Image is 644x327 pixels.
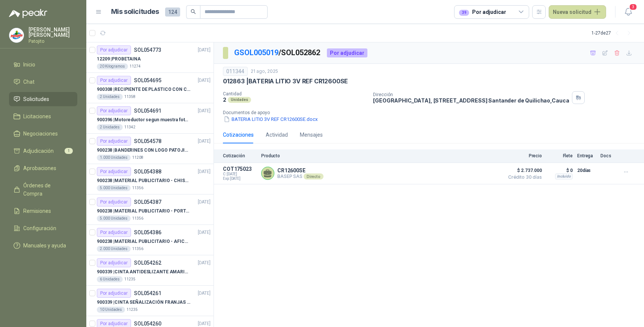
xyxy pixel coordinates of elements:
p: SOL054261 [134,291,161,296]
div: 2 Unidades [97,94,123,100]
button: BATERIA LITIO 3V REF CR12600SE.docx [223,115,319,123]
p: $ 0 [546,166,573,175]
a: Por adjudicarSOL054773[DATE] 12209 |PROBETAINA20 Kilogramos11274 [86,42,214,73]
a: Manuales y ayuda [9,238,77,253]
p: Producto [261,153,500,158]
p: Docs [600,153,615,158]
p: 900339 | CINTA SEÑALIZACIÓN FRANJAS AMARILLAS NEGRA [97,299,190,306]
a: Por adjudicarSOL054388[DATE] 900238 |MATERIAL PUBLICITARIO - CHISPA PATOJITO VER ADJUNTO5.000 Uni... [86,164,214,194]
p: 20 días [577,166,596,175]
div: Por adjudicar [97,45,131,54]
p: SOL054388 [134,169,161,174]
div: 1 - 27 de 27 [591,27,635,39]
p: [DATE] [198,259,211,267]
p: 900308 | RECIPIENTE DE PLASTICO CON CAPACIDAD DE 1.8 LT PARA LA EXTRACCIÓN MANUAL DE LIQUIDOS [97,86,190,93]
div: 2 Unidades [97,124,123,130]
span: $ 2.737.000 [504,166,542,175]
a: Licitaciones [9,109,77,124]
p: [DATE] [198,47,211,54]
div: Incluido [555,173,573,179]
span: 124 [165,8,180,17]
p: 012863 | BATERIA LITIO 3V REF CR12600SE [223,77,348,85]
a: Negociaciones [9,127,77,141]
a: Por adjudicarSOL054695[DATE] 900308 |RECIPIENTE DE PLASTICO CON CAPACIDAD DE 1.8 LT PARA LA EXTRA... [86,73,214,103]
p: SOL054773 [134,47,161,53]
p: Dirección [373,92,569,97]
p: [PERSON_NAME] [PERSON_NAME] [29,27,77,38]
div: Por adjudicar [97,289,131,298]
span: Aprobaciones [23,164,56,172]
a: Por adjudicarSOL054261[DATE] 900339 |CINTA SEÑALIZACIÓN FRANJAS AMARILLAS NEGRA10 Unidades11235 [86,286,214,316]
img: Logo peakr [9,9,47,18]
p: 11356 [132,215,143,222]
p: [DATE] [198,138,211,145]
p: 11208 [132,155,143,161]
p: COT175023 [223,166,257,172]
p: Precio [504,153,542,158]
p: [DATE] [198,107,211,115]
div: Por adjudicar [97,197,131,206]
div: Unidades [228,97,251,103]
span: Configuración [23,224,56,232]
a: Por adjudicarSOL054387[DATE] 900238 |MATERIAL PUBLICITARIO - PORTAPRECIOS VER ADJUNTO5.000 Unidad... [86,194,214,225]
p: SOL054260 [134,321,161,326]
p: 900238 | MATERIAL PUBLICITARIO - PORTAPRECIOS VER ADJUNTO [97,208,190,215]
div: Mensajes [300,131,323,139]
span: Inicio [23,60,35,69]
div: Por adjudicar [97,258,131,267]
p: 11235 [126,307,138,313]
p: SOL054691 [134,108,161,113]
div: 20 Kilogramos [97,63,128,69]
p: [DATE] [198,199,211,206]
p: 900238 | MATERIAL PUBLICITARIO - AFICHE VER ADJUNTO [97,238,190,245]
span: Manuales y ayuda [23,241,66,250]
div: 39 [459,10,469,16]
p: 11342 [124,124,135,130]
p: [DATE] [198,168,211,175]
div: 1.000 Unidades [97,155,131,161]
p: 11358 [124,94,135,100]
p: Cantidad [223,91,367,96]
div: Por adjudicar [459,8,506,16]
p: Flete [546,153,573,158]
div: Por adjudicar [97,137,131,146]
p: 21 ago, 2025 [251,68,278,75]
p: [DATE] [198,229,211,236]
span: Licitaciones [23,112,51,121]
div: Por adjudicar [97,167,131,176]
button: 3 [621,5,635,19]
img: Company Logo [9,28,24,42]
a: Remisiones [9,204,77,218]
span: C: [DATE] [223,172,257,176]
div: Por adjudicar [97,76,131,85]
div: 011344 [223,67,248,76]
p: 900238 | BANDERINES CON LOGO PATOJITO - VER DOC ADJUNTO [97,147,190,154]
div: Directo [304,173,324,179]
p: SOL054262 [134,260,161,265]
div: 10 Unidades [97,307,125,313]
h1: Mis solicitudes [111,6,159,17]
p: 11356 [132,185,143,191]
a: Por adjudicarSOL054262[DATE] 900339 |CINTA ANTIDESLIZANTE AMARILLA / NEGRA6 Unidades11235 [86,255,214,286]
p: Documentos de apoyo [223,110,641,115]
p: Cotización [223,153,257,158]
div: 6 Unidades [97,276,123,282]
p: Entrega [577,153,596,158]
div: Por adjudicar [97,228,131,237]
a: Por adjudicarSOL054691[DATE] 900396 |Motoreductor segun muestra fotográfica2 Unidades11342 [86,103,214,134]
span: Órdenes de Compra [23,181,70,198]
button: Nueva solicitud [549,5,606,19]
p: 2 [223,96,226,103]
p: 900238 | MATERIAL PUBLICITARIO - CHISPA PATOJITO VER ADJUNTO [97,177,190,184]
div: Por adjudicar [327,48,367,57]
div: Cotizaciones [223,131,254,139]
p: SOL054578 [134,139,161,144]
a: Aprobaciones [9,161,77,175]
a: Por adjudicarSOL054386[DATE] 900238 |MATERIAL PUBLICITARIO - AFICHE VER ADJUNTO2.000 Unidades11356 [86,225,214,255]
span: 3 [629,3,637,11]
p: SOL054387 [134,199,161,205]
a: Órdenes de Compra [9,178,77,201]
span: search [191,9,196,14]
a: Por adjudicarSOL054578[DATE] 900238 |BANDERINES CON LOGO PATOJITO - VER DOC ADJUNTO1.000 Unidades... [86,134,214,164]
a: Configuración [9,221,77,235]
